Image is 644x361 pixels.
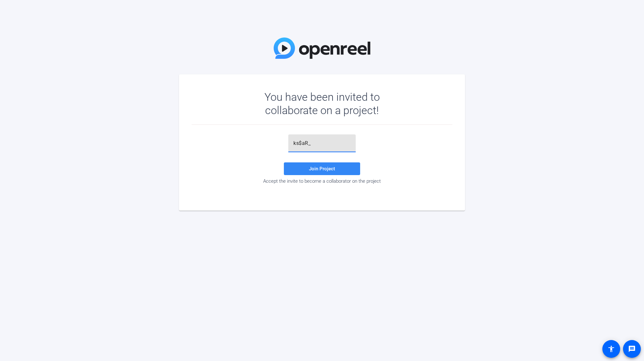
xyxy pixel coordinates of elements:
mat-icon: message [628,345,636,353]
img: OpenReel Logo [274,37,370,59]
div: You have been invited to collaborate on a project! [246,90,398,117]
button: Join Project [284,162,360,175]
mat-icon: accessibility [607,345,615,353]
span: Join Project [309,166,335,172]
input: Password [293,140,351,147]
div: Accept the invite to become a collaborator on the project [192,178,452,184]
